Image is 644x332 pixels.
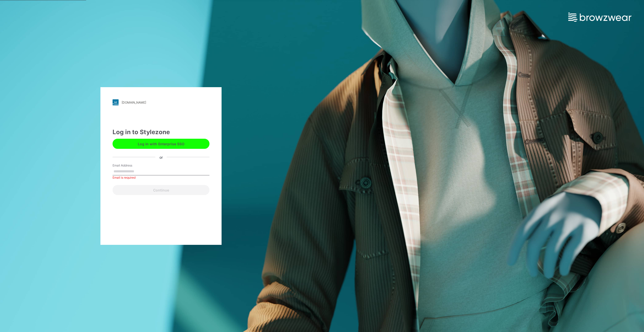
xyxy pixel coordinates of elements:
[113,163,148,168] label: Email Address
[155,154,167,160] div: or
[113,139,209,149] button: Log in with Enterprise SSO
[113,128,209,137] div: Log in to Stylezone
[113,99,209,105] a: [DOMAIN_NAME]
[122,101,146,104] div: [DOMAIN_NAME]
[568,13,631,22] img: browzwear-logo.e42bd6dac1945053ebaf764b6aa21510.svg
[113,99,119,105] img: stylezone-logo.562084cfcfab977791bfbf7441f1a819.svg
[113,175,209,180] div: Email is required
